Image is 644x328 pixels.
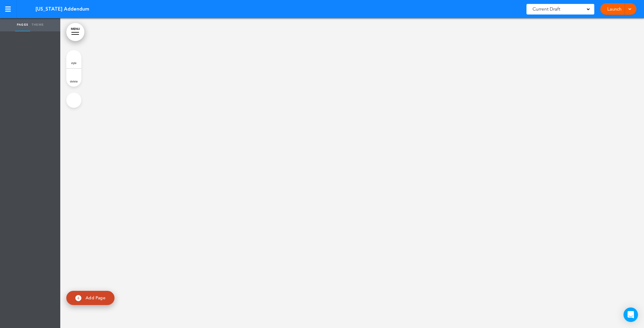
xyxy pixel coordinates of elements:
[66,50,81,68] a: style
[66,69,81,87] a: delete
[71,61,77,65] span: style
[36,6,89,12] span: [US_STATE] Addendum
[30,18,45,31] a: Theme
[605,3,624,15] a: Launch
[532,5,560,13] span: Current Draft
[86,295,105,301] span: Add Page
[66,23,84,41] a: MENU
[70,79,78,83] span: delete
[15,18,30,31] a: Pages
[66,291,115,305] a: Add Page
[75,295,81,301] img: add.svg
[624,307,638,322] div: Open Intercom Messenger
